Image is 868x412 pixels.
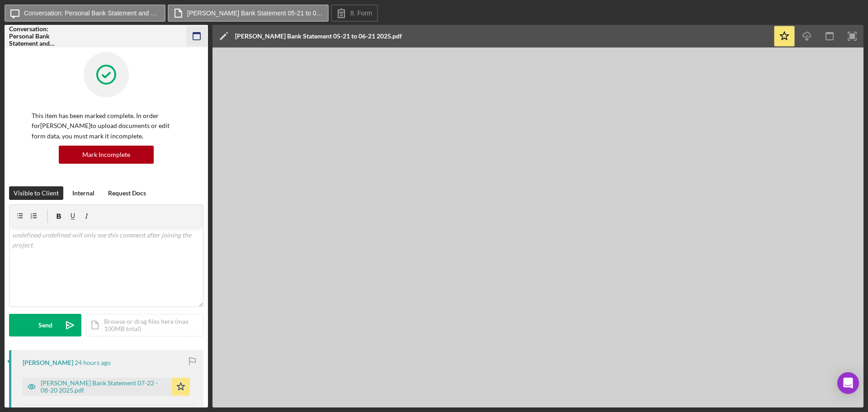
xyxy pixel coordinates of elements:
[23,359,73,366] div: [PERSON_NAME]
[104,186,151,200] button: Request Docs
[168,5,329,22] button: [PERSON_NAME] Bank Statement 05-21 to 06-21 2025.pdf
[9,314,81,336] button: Send
[235,33,402,40] div: [PERSON_NAME] Bank Statement 05-21 to 06-21 2025.pdf
[14,186,59,200] div: Visible to Client
[331,5,378,22] button: 8. Form
[41,379,167,394] div: [PERSON_NAME] Bank Statement 07-22 - 08-20 2025.pdf
[837,372,859,394] div: Open Intercom Messenger
[59,146,154,164] button: Mark Incomplete
[350,9,372,17] label: 8. Form
[24,9,160,17] label: Conversation: Personal Bank Statement and Paystub ([PERSON_NAME])
[75,359,111,366] time: 2025-08-27 19:17
[38,314,52,336] div: Send
[108,186,146,200] div: Request Docs
[32,111,181,141] p: This item has been marked complete. In order for [PERSON_NAME] to upload documents or edit form d...
[68,186,99,200] button: Internal
[5,5,165,22] button: Conversation: Personal Bank Statement and Paystub ([PERSON_NAME])
[9,25,72,47] div: Conversation: Personal Bank Statement and Paystub ([PERSON_NAME])
[187,9,323,17] label: [PERSON_NAME] Bank Statement 05-21 to 06-21 2025.pdf
[72,186,94,200] div: Internal
[82,146,130,164] div: Mark Incomplete
[9,186,63,200] button: Visible to Client
[23,378,190,396] button: [PERSON_NAME] Bank Statement 07-22 - 08-20 2025.pdf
